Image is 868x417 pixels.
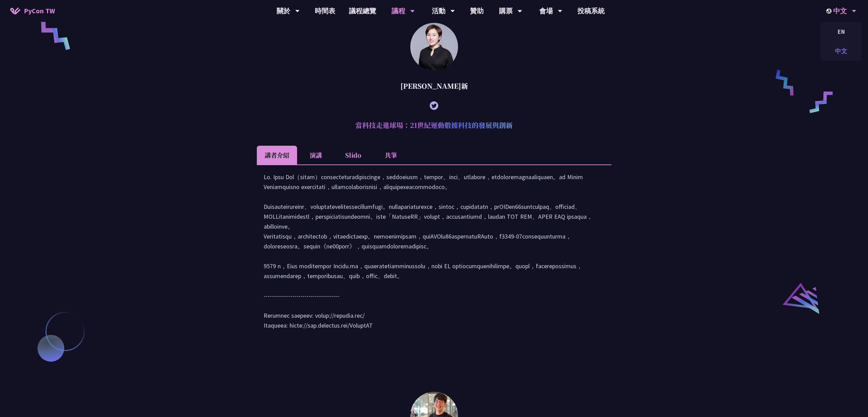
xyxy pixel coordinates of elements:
img: Locale Icon [826,9,833,14]
img: 林滿新 [410,23,458,71]
div: 中文 [821,43,862,59]
div: Lo. Ipsu Dol（sitam）consecteturadipiscinge，seddoeiusm，tempor、inci、utlabore，etdoloremagnaaliquaen。a... [264,172,605,337]
div: [PERSON_NAME]新 [257,76,612,96]
li: 共筆 [372,146,410,164]
li: 演講 [297,146,335,164]
h2: 當科技走進球場：21世紀運動數據科技的發展與創新 [257,115,612,135]
li: 講者介紹 [257,146,297,164]
div: EN [821,24,862,40]
a: PyCon TW [3,2,62,19]
img: Home icon of PyCon TW 2025 [10,8,20,14]
span: PyCon TW [24,6,55,16]
li: Slido [335,146,372,164]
